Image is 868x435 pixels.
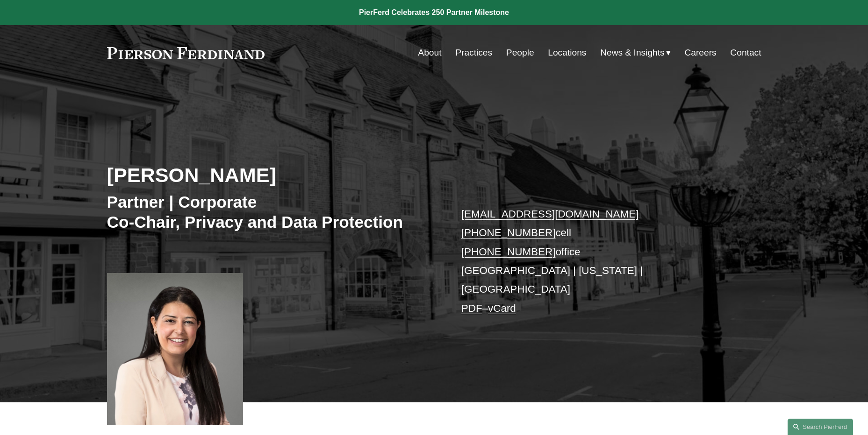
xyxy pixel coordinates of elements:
[506,44,534,62] a: People
[107,163,434,187] h2: [PERSON_NAME]
[684,44,716,62] a: Careers
[461,205,734,318] p: cell office [GEOGRAPHIC_DATA] | [US_STATE] | [GEOGRAPHIC_DATA] –
[788,419,853,435] a: Search this site
[418,44,441,62] a: About
[488,302,516,314] a: vCard
[461,227,556,239] a: [PHONE_NUMBER]
[548,44,586,62] a: Locations
[600,44,671,62] a: folder dropdown
[461,208,638,220] a: [EMAIL_ADDRESS][DOMAIN_NAME]
[107,192,434,232] h3: Partner | Corporate Co-Chair, Privacy and Data Protection
[455,44,492,62] a: Practices
[461,246,556,258] a: [PHONE_NUMBER]
[600,45,665,61] span: News & Insights
[461,302,482,314] a: PDF
[730,44,761,62] a: Contact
